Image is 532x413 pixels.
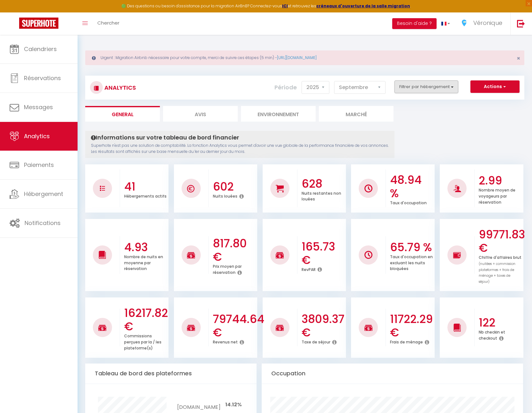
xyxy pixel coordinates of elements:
h3: 3809.37 € [302,312,344,339]
label: Période [274,80,297,94]
p: Nb checkin et checkout [479,328,505,341]
a: ICI [282,3,288,9]
span: Analytics [24,132,50,140]
p: Chiffre d'affaires brut [479,253,521,284]
h3: 48.94 % [390,173,433,200]
h3: 4.93 [124,241,167,254]
button: Close [517,56,520,61]
span: Notifications [25,219,61,227]
span: Paiements [24,161,54,169]
h3: Analytics [103,80,136,95]
a: ... Véronique [455,12,510,35]
h3: 165.73 € [302,240,344,267]
li: General [85,106,160,122]
span: Calendriers [24,45,57,53]
h3: 65.79 % [390,241,433,254]
div: Tableau de bord des plateformes [85,364,257,384]
p: Prix moyen par réservation [213,262,242,275]
button: Besoin d'aide ? [392,18,437,29]
p: Commissions perçues par la / les plateforme(s) [124,332,161,351]
img: logout [517,19,525,27]
button: Filtrer par hébergement [394,80,458,93]
a: [URL][DOMAIN_NAME] [277,55,317,60]
img: Super Booking [19,18,58,29]
div: Urgent : Migration Airbnb nécessaire pour votre compte, merci de suivre ces étapes (5 min) - [85,50,524,65]
span: Véronique [473,19,502,27]
p: Nuits louées [213,192,237,199]
p: Nombre de nuits en moyenne par réservation [124,253,163,272]
span: (nuitées + commission plateformes + frais de ménage + taxes de séjour) [479,261,515,284]
li: Avis [163,106,238,122]
p: Taxe de séjour [302,338,330,345]
button: Actions [470,80,520,93]
li: Environnement [241,106,316,122]
button: Ouvrir le widget de chat LiveChat [5,3,24,22]
span: 14.12% [225,401,242,408]
a: Chercher [93,12,124,35]
h3: 817.80 € [213,237,256,264]
h3: 2.99 [479,174,521,187]
td: [DOMAIN_NAME] [177,397,220,413]
h3: 11722.29 € [390,312,433,339]
img: NO IMAGE [453,251,461,259]
h3: 16217.82 € [124,306,167,333]
img: NO IMAGE [100,186,105,191]
p: RevPAR [302,266,316,272]
h3: 41 [124,180,167,193]
h3: 79744.64 € [213,312,256,339]
p: Taux d'occupation [390,199,427,206]
span: Réservations [24,74,61,82]
p: Frais de ménage [390,338,423,345]
p: Taux d'occupation en excluant les nuits bloquées [390,253,433,272]
h4: Informations sur votre tableau de bord financier [91,134,389,141]
p: Revenus net [213,338,238,345]
p: Nombre moyen de voyageurs par réservation [479,186,515,205]
img: NO IMAGE [364,251,372,259]
h3: 602 [213,180,256,193]
span: Hébergement [24,190,63,198]
li: Marché [319,106,393,122]
span: Messages [24,103,53,111]
img: ... [460,18,469,28]
h3: 99771.83 € [479,228,521,255]
a: créneaux d'ouverture de la salle migration [316,3,410,9]
p: Superhote n'est pas une solution de comptabilité. La fonction Analytics vous permet d'avoir une v... [91,143,389,155]
p: Hébergements actifs [124,192,167,199]
span: × [517,54,520,62]
div: Occupation [262,364,523,384]
h3: 628 [302,177,344,191]
p: Nuits restantes non louées [302,189,341,202]
span: Chercher [97,19,119,26]
h3: 122 [479,316,521,329]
